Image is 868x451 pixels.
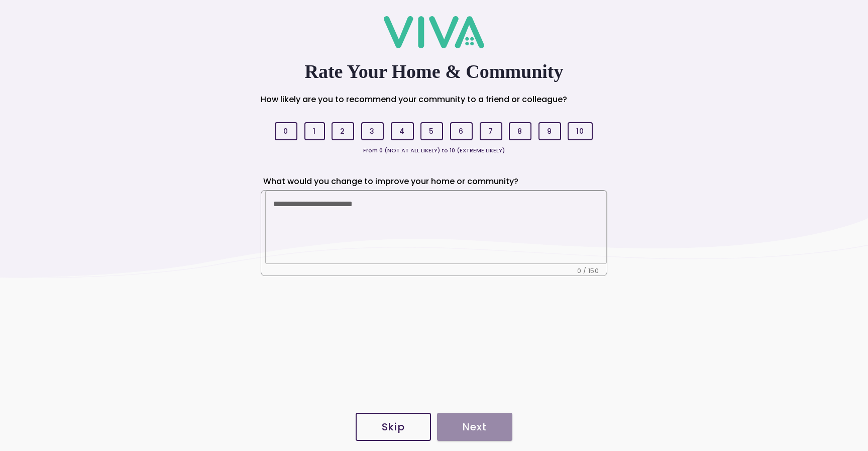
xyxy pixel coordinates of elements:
[304,122,325,140] ion-button: 1
[480,122,502,140] ion-button: 7
[509,122,531,140] ion-button: 8
[304,60,563,82] ion-text: Rate Your Home & Community
[356,413,431,441] ion-button: Skip
[420,122,443,140] ion-button: 5
[568,122,593,140] ion-button: 10
[361,122,384,140] ion-button: 3
[538,122,561,140] ion-button: 9
[261,93,567,106] ion-text: How likely are you to recommend your community to a friend or colleague?
[263,175,518,187] ion-text: What would you change to improve your home or community?
[356,411,431,443] a: Skip
[332,122,354,140] ion-button: 2
[569,266,599,276] div: 0 / 150
[391,122,414,140] ion-button: 4
[450,122,473,140] ion-button: 6
[363,147,505,154] ion-text: From 0 (NOT AT ALL LIKELY) to 10 (EXTREME LIKELY)
[275,122,297,140] ion-button: 0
